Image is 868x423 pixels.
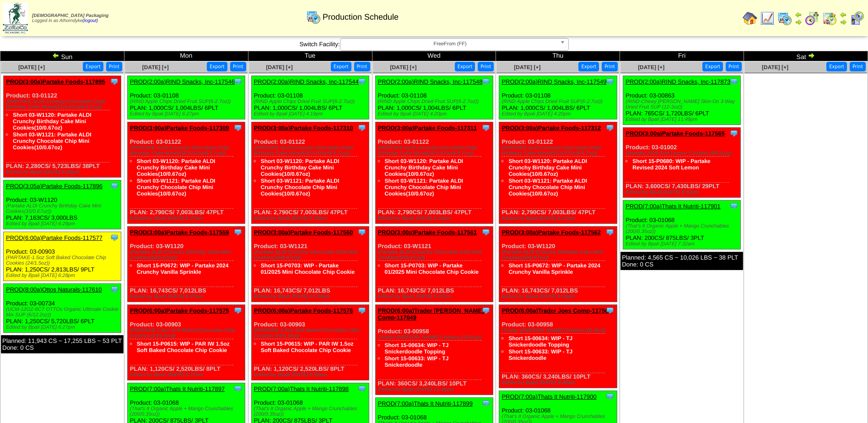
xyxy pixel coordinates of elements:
div: (PARTAKE-1.5oz Soft Baked Chocolate Chip Cookies (24/1.5oz)) [130,328,245,339]
div: Edited by Bpali [DATE] 9:43pm [625,190,740,195]
div: (PARTAKE ALDI Crunchy Chocolate Chip/ Birthday Cake Mixed(10-0.67oz/6-6.7oz)) [6,99,121,110]
a: [DATE] [+] [18,64,45,70]
a: PROD(2:00a)RIND Snacks, Inc-117546 [130,78,235,85]
a: [DATE] [+] [514,64,540,70]
a: PROD(3:00a)Partake Foods-117559 [130,229,229,236]
div: (PARTAKE ALDI Crunchy Chocolate Chip/ Birthday Cake Mixed(10-0.67oz/6-6.7oz)) [378,145,493,156]
img: Tooltip [357,384,367,393]
a: Short 15-00633: WIP - TJ Snickerdoodle [385,355,449,368]
a: PROD(2:00a)RIND Snacks, Inc-117548 [378,78,483,85]
img: arrowleft.gif [840,11,847,18]
a: [DATE] [+] [762,64,788,70]
img: Tooltip [357,228,367,237]
img: Tooltip [481,399,491,408]
img: Tooltip [110,233,119,242]
div: (PARTAKE ALDI Crunchy Chocolate Chip/ Birthday Cake Mixed(10-0.67oz/6-6.7oz)) [254,145,369,156]
div: Product: 03-01108 PLAN: 1,000CS / 1,004LBS / 6PLT [251,76,369,119]
span: Production Schedule [323,12,399,22]
div: Edited by Bpali [DATE] 11:49pm [378,387,493,392]
img: calendarblend.gif [805,11,819,26]
a: PROD(6:00a)Trader Joes Comp-117563 [501,307,612,314]
a: PROD(6:00a)Partake Foods-117575 [130,307,229,314]
div: Edited by Bpali [DATE] 4:20pm [378,111,493,117]
img: arrowleft.gif [52,52,59,59]
a: Short 03-W1120: Partake ALDI Crunchy Birthday Cake Mini Cookies(10/0.67oz) [508,158,587,177]
div: (Partake ALDI Crunchy Chocolate Chip Mini Cookies(10/0.67oz)) [378,249,493,260]
a: Short 03-W1121: Partake ALDI Crunchy Chocolate Chip Mini Cookies(10/0.67oz) [261,178,340,197]
div: (Partake 2024 Soft Lemon Cookies (6/5.5oz)) [625,151,740,156]
div: Product: 03-00863 PLAN: 765CS / 1,720LBS / 6PLT [623,76,741,125]
a: PROD(6:00a)Partake Foods-117576 [254,307,353,314]
a: PROD(3:05a)Partake Foods-117896 [6,183,102,190]
div: Product: 03-00903 PLAN: 1,120CS / 2,520LBS / 8PLT [127,305,245,380]
span: Logged in as Athorndyke [32,13,108,23]
span: [DATE] [+] [142,64,169,70]
div: (Partake ALDI Crunchy Birthday Cake Mini Cookies(10/0.67oz)) [6,203,121,214]
a: PROD(7:00a)Thats It Nutriti-117897 [130,385,225,392]
span: [DATE] [+] [638,64,664,70]
img: Tooltip [233,228,243,237]
a: Short 03-W1120: Partake ALDI Crunchy Birthday Cake Mini Cookies(10/0.67oz) [137,158,216,177]
a: (logout) [82,18,98,23]
span: [DEMOGRAPHIC_DATA] Packaging [32,13,108,18]
button: Print [106,62,122,71]
button: Print [478,62,494,71]
a: Short 15-P0615: WIP - PAR IW 1.5oz Soft Baked Chocolate Chip Cookie [137,341,230,353]
div: Product: 03-01108 PLAN: 1,000CS / 1,004LBS / 6PLT [127,76,245,119]
img: Tooltip [729,201,739,211]
img: Tooltip [605,228,615,237]
div: Product: 03-W1121 PLAN: 16,743CS / 7,012LBS [375,227,493,302]
div: (RIND Apple Chips Dried Fruit SUP(6-2.7oz)) [378,99,493,104]
a: Short 03-W1120: Partake ALDI Crunchy Birthday Cake Mini Cookies(10/0.67oz) [13,112,92,131]
div: Edited by Bpali [DATE] 6:27pm [130,216,245,221]
img: Tooltip [605,77,615,86]
a: Short 03-W1121: Partake ALDI Crunchy Chocolate Chip Mini Cookies(10/0.67oz) [508,178,587,197]
a: Short 15-00634: WIP - TJ Snickerdoodle Topping [385,342,449,355]
img: Tooltip [110,285,119,294]
div: Product: 03-01108 PLAN: 1,000CS / 1,004LBS / 6PLT [375,76,493,119]
div: (RIND Apple Chips Dried Fruit SUP(6-2.7oz)) [501,99,616,104]
button: Print [230,62,246,71]
div: (Partake ALDI Crunchy Chocolate Chip Mini Cookies(10/0.67oz)) [254,249,369,260]
a: Short 03-W1121: Partake ALDI Crunchy Chocolate Chip Mini Cookies(10/0.67oz) [137,178,216,197]
div: Planned: 4,565 CS ~ 10,026 LBS ~ 38 PLT Done: 0 CS [620,252,743,270]
div: Edited by Bpali [DATE] 4:20pm [501,111,616,117]
td: Fri [620,51,744,61]
div: Product: 03-01122 PLAN: 2,790CS / 7,003LBS / 47PLT [127,122,245,224]
div: Product: 03-00958 PLAN: 360CS / 3,240LBS / 10PLT [499,305,617,388]
div: Edited by Bpali [DATE] 11:50pm [254,294,369,299]
div: Edited by Bpali [DATE] 6:26pm [254,216,369,221]
div: Product: 03-W1121 PLAN: 16,743CS / 7,012LBS [251,227,369,302]
img: Tooltip [481,77,491,86]
a: Short 15-P0703: WIP - Partake 01/2025 Mini Chocolate Chip Cookie [385,262,479,275]
div: Edited by Bpali [DATE] 9:59pm [254,372,369,378]
a: PROD(3:00a)Partake Foods-117311 [378,125,477,131]
button: Export [826,62,847,71]
div: (Partake ALDI Crunchy Birthday Cake Mini Cookies(10/0.67oz)) [501,249,616,260]
button: Export [331,62,351,71]
div: Product: 03-01002 PLAN: 3,600CS / 7,430LBS / 29PLT [623,128,741,198]
a: [DATE] [+] [390,64,416,70]
a: PROD(7:00a)Thats It Nutriti-117898 [254,385,349,392]
a: Short 03-W1120: Partake ALDI Crunchy Birthday Cake Mini Cookies(10/0.67oz) [261,158,340,177]
div: (Partake ALDI Crunchy Birthday Cake Mini Cookies(10/0.67oz)) [130,249,245,260]
button: Print [354,62,370,71]
a: PROD(7:00a)Thats It Nutriti-117900 [501,393,596,400]
img: calendarinout.gif [822,11,837,26]
a: PROD(3:00a)Partake Foods-117560 [254,229,353,236]
img: Tooltip [605,123,615,132]
a: Short 03-W1121: Partake ALDI Crunchy Chocolate Chip Mini Cookies(10/0.67oz) [13,131,92,151]
img: Tooltip [605,392,615,401]
button: Export [455,62,475,71]
div: (PARTAKE-1.5oz Soft Baked Chocolate Chip Cookies (24/1.5oz)) [254,328,369,339]
td: Sun [0,51,124,61]
div: Edited by Bpali [DATE] 9:38pm [501,294,616,299]
div: Edited by Bpali [DATE] 11:49pm [625,117,740,122]
a: PROD(7:00a)Thats It Nutriti-117901 [625,203,720,210]
img: arrowright.gif [795,18,802,26]
a: Short 15-00634: WIP - TJ Snickerdoodle Topping [508,335,572,348]
img: home.gif [743,11,757,26]
a: PROD(2:00a)RIND Snacks, Inc-117544 [254,78,359,85]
